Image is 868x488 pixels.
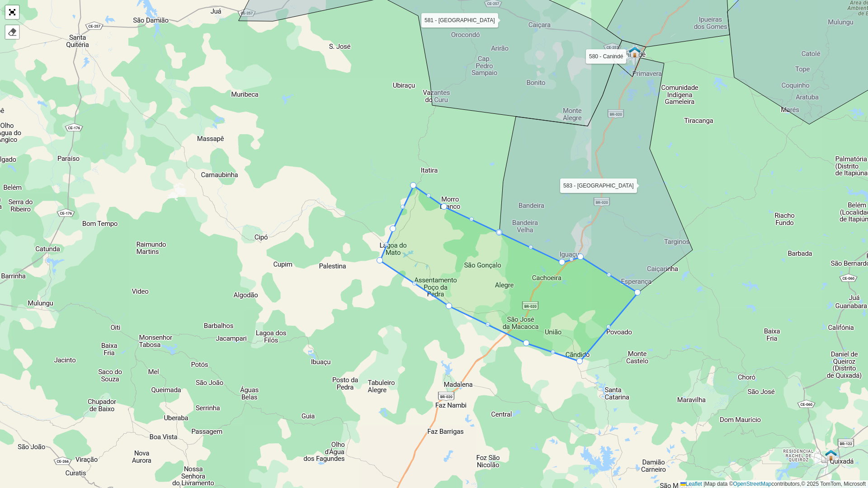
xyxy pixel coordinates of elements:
[825,449,837,461] img: Quixadá
[703,481,705,487] span: |
[5,25,19,39] div: Remover camada(s)
[629,46,641,58] img: PA - Canindé
[680,481,702,487] a: Leaflet
[678,480,868,488] div: Map data © contributors,© 2025 TomTom, Microsoft
[5,5,19,19] a: Abrir mapa em tela cheia
[733,481,772,487] a: OpenStreetMap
